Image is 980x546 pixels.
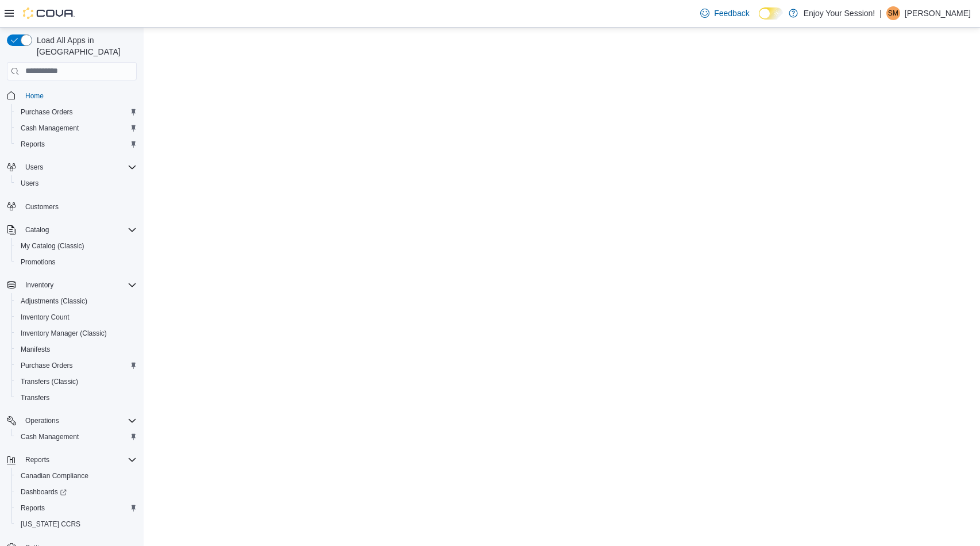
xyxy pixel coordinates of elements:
[16,137,49,151] a: Reports
[879,6,882,20] p: |
[21,503,45,513] span: Reports
[21,223,53,237] button: Catalog
[21,278,58,292] button: Inventory
[11,136,141,152] button: Reports
[23,7,75,19] img: Cova
[2,222,141,238] button: Catalog
[16,501,137,515] span: Reports
[11,120,141,136] button: Cash Management
[16,176,43,190] a: Users
[21,453,137,467] span: Reports
[21,453,54,467] button: Reports
[21,414,137,428] span: Operations
[21,89,137,103] span: Home
[21,223,137,237] span: Catalog
[2,277,141,293] button: Inventory
[759,7,783,20] input: Dark Mode
[804,6,875,20] p: Enjoy Your Session!
[2,198,141,215] button: Customers
[16,121,137,135] span: Cash Management
[16,105,137,119] span: Purchase Orders
[16,239,89,253] a: My Catalog (Classic)
[32,34,137,57] span: Load All Apps in [GEOGRAPHIC_DATA]
[25,163,43,172] span: Users
[21,471,88,480] span: Canadian Compliance
[11,484,141,500] a: Dashboards
[16,310,74,324] a: Inventory Count
[16,255,137,269] span: Promotions
[21,140,45,149] span: Reports
[21,107,73,117] span: Purchase Orders
[16,343,55,356] a: Manifests
[11,429,141,445] button: Cash Management
[905,6,971,20] p: [PERSON_NAME]
[16,176,137,190] span: Users
[21,160,48,174] button: Users
[21,124,79,133] span: Cash Management
[11,293,141,309] button: Adjustments (Classic)
[16,105,78,119] a: Purchase Orders
[16,239,137,253] span: My Catalog (Classic)
[25,416,59,425] span: Operations
[16,391,137,405] span: Transfers
[25,91,44,101] span: Home
[16,294,92,308] a: Adjustments (Classic)
[16,326,111,340] a: Inventory Manager (Classic)
[21,179,38,188] span: Users
[11,254,141,270] button: Promotions
[16,501,49,515] a: Reports
[21,414,64,428] button: Operations
[21,393,49,402] span: Transfers
[21,520,80,529] span: [US_STATE] CCRS
[16,469,93,483] a: Canadian Compliance
[21,160,137,174] span: Users
[11,104,141,120] button: Purchase Orders
[16,517,85,531] a: [US_STATE] CCRS
[21,487,67,497] span: Dashboards
[16,485,71,499] a: Dashboards
[21,329,107,338] span: Inventory Manager (Classic)
[16,255,60,269] a: Promotions
[11,175,141,191] button: Users
[21,241,84,251] span: My Catalog (Classic)
[25,455,49,464] span: Reports
[21,200,63,214] a: Customers
[16,359,137,372] span: Purchase Orders
[886,6,900,20] div: Shanon McLenaghan
[16,485,137,499] span: Dashboards
[11,238,141,254] button: My Catalog (Classic)
[11,500,141,516] button: Reports
[21,432,79,441] span: Cash Management
[16,375,83,389] a: Transfers (Classic)
[25,225,49,234] span: Catalog
[21,89,48,103] a: Home
[16,430,83,444] a: Cash Management
[16,137,137,151] span: Reports
[25,202,59,212] span: Customers
[2,87,141,104] button: Home
[16,469,137,483] span: Canadian Compliance
[21,313,70,322] span: Inventory Count
[21,257,56,267] span: Promotions
[11,325,141,341] button: Inventory Manager (Classic)
[714,7,749,19] span: Feedback
[2,452,141,468] button: Reports
[16,391,54,405] a: Transfers
[16,343,137,356] span: Manifests
[21,297,87,306] span: Adjustments (Classic)
[696,2,754,25] a: Feedback
[11,357,141,374] button: Purchase Orders
[21,345,50,354] span: Manifests
[11,309,141,325] button: Inventory Count
[888,6,898,20] span: SM
[21,199,137,214] span: Customers
[16,359,78,372] a: Purchase Orders
[11,374,141,390] button: Transfers (Classic)
[21,377,78,386] span: Transfers (Classic)
[25,280,53,290] span: Inventory
[16,517,137,531] span: Washington CCRS
[16,326,137,340] span: Inventory Manager (Classic)
[11,390,141,406] button: Transfers
[16,375,137,389] span: Transfers (Classic)
[11,468,141,484] button: Canadian Compliance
